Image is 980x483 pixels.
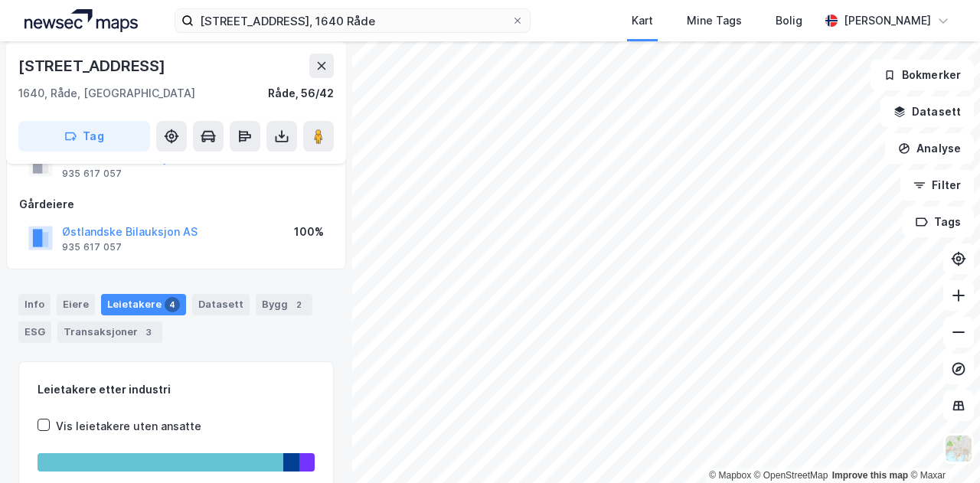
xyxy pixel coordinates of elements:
[844,11,931,30] div: [PERSON_NAME]
[56,417,201,436] div: Vis leietakere uten ansatte
[62,168,122,180] div: 935 617 057
[57,321,162,343] div: Transaksjoner
[776,11,802,30] div: Bolig
[101,294,186,315] div: Leietakere
[754,470,828,481] a: OpenStreetMap
[62,241,122,253] div: 935 617 057
[18,54,168,78] div: [STREET_ADDRESS]
[18,321,51,343] div: ESG
[832,470,908,481] a: Improve this map
[24,9,138,32] img: logo.a4113a55bc3d86da70a041830d287a7e.svg
[294,223,324,241] div: 100%
[880,96,974,127] button: Datasett
[903,410,980,483] iframe: Chat Widget
[18,84,195,103] div: 1640, Råde, [GEOGRAPHIC_DATA]
[38,380,315,399] div: Leietakere etter industri
[900,170,974,201] button: Filter
[57,294,95,315] div: Eiere
[687,11,742,30] div: Mine Tags
[141,325,156,340] div: 3
[268,84,334,103] div: Råde, 56/42
[256,294,312,315] div: Bygg
[18,294,51,315] div: Info
[291,297,306,312] div: 2
[192,294,250,315] div: Datasett
[632,11,653,30] div: Kart
[885,133,974,164] button: Analyse
[18,121,150,152] button: Tag
[871,60,974,90] button: Bokmerker
[709,470,751,481] a: Mapbox
[19,195,333,214] div: Gårdeiere
[903,207,974,237] button: Tags
[165,297,180,312] div: 4
[194,9,511,32] input: Søk på adresse, matrikkel, gårdeiere, leietakere eller personer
